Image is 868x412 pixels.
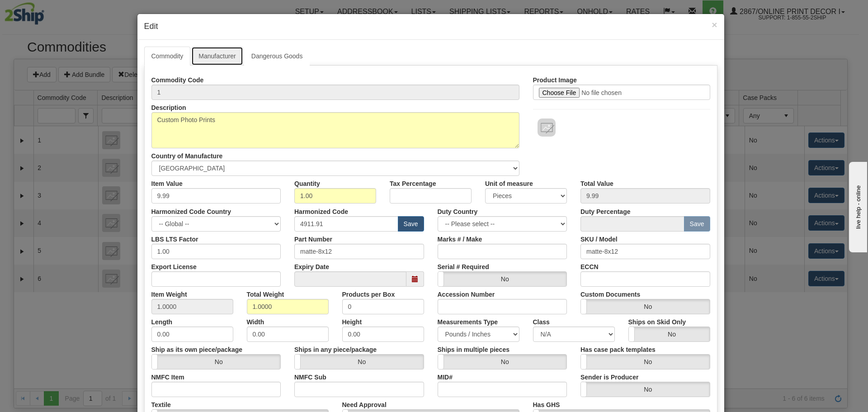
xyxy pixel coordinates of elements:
h4: Edit [144,21,717,33]
label: Duty Country [438,204,478,216]
label: Total Value [580,176,613,188]
label: Width [247,314,264,327]
button: Save [684,216,710,232]
label: Ship as its own piece/package [151,342,243,354]
label: Serial # Required [438,259,489,271]
label: Quantity [294,176,320,188]
label: Textile [151,397,171,409]
label: No [295,355,424,369]
label: No [152,355,281,369]
label: Product Image [533,72,577,85]
label: Description [151,100,186,112]
label: Harmonized Code Country [151,204,231,216]
label: Commodity Code [151,72,204,85]
label: Accession Number [438,287,495,299]
label: Sender is Producer [580,369,638,382]
label: Unit of measure [485,176,533,188]
label: LBS LTS Factor [151,232,198,244]
label: MID# [438,369,453,382]
label: Marks # / Make [438,232,482,244]
label: No [629,327,710,341]
label: Expiry Date [294,259,329,271]
label: Products per Box [342,287,395,299]
label: NMFC Sub [294,369,326,382]
button: Close [712,20,717,29]
label: No [438,355,567,369]
label: Total Weight [247,287,284,299]
label: No [438,272,567,286]
span: × [712,19,717,30]
label: Item Value [151,176,183,188]
label: Has GHS [533,397,560,409]
label: Length [151,314,173,327]
label: Tax Percentage [390,176,436,188]
label: Need Approval [342,397,387,409]
img: 8DAB37Fk3hKpn3AAAAAElFTkSuQmCC [538,118,556,137]
label: Height [342,314,362,327]
label: Custom Documents [580,287,640,299]
label: Class [533,314,550,327]
a: Manufacturer [191,47,243,66]
button: Save [398,216,424,232]
iframe: chat widget [847,160,867,252]
a: Commodity [144,47,191,66]
label: ECCN [580,259,599,271]
label: NMFC Item [151,369,184,382]
label: Country of Manufacture [151,148,223,161]
a: Dangerous Goods [244,47,310,66]
label: Measurements Type [438,314,498,327]
label: SKU / Model [580,232,618,244]
label: No [581,299,710,314]
label: Ships on Skid Only [628,314,686,327]
label: Harmonized Code [294,204,348,216]
label: No [581,355,710,369]
textarea: Custom Photo Prints [151,112,519,148]
label: Ships in multiple pieces [438,342,509,354]
label: Ships in any piece/package [294,342,377,354]
label: Has case pack templates [580,342,656,354]
label: Item Weight [151,287,187,299]
label: Part Number [294,232,332,244]
label: Duty Percentage [580,204,630,216]
label: Export License [151,259,197,271]
label: No [581,382,710,397]
div: live help - online [7,8,84,14]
